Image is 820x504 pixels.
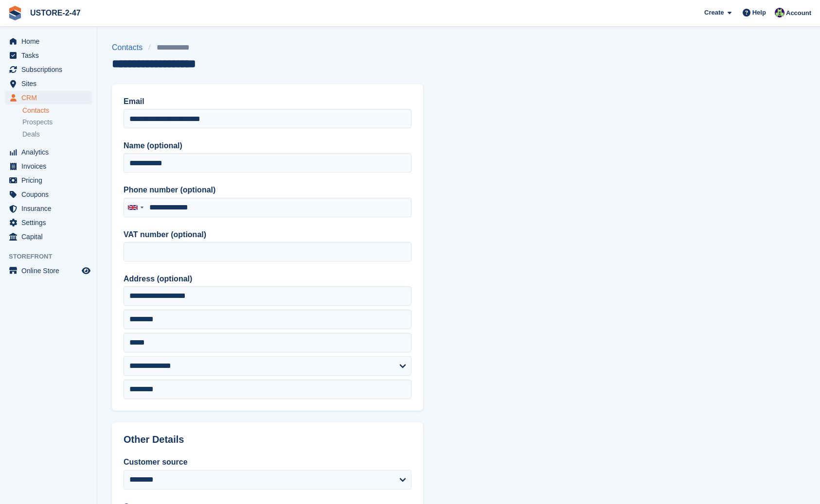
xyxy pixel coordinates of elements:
[80,265,92,277] a: Preview store
[21,159,80,173] span: Invoices
[775,8,784,17] img: Kelly Donaldson
[22,129,92,139] a: Deals
[5,159,92,173] a: menu
[22,130,40,139] span: Deals
[21,216,80,229] span: Settings
[124,434,411,445] h2: Other Details
[112,42,196,53] nav: breadcrumbs
[124,96,411,107] label: Email
[21,91,80,104] span: CRM
[124,140,411,152] label: Name (optional)
[9,252,97,261] span: Storefront
[26,5,85,21] a: USTORE-2-47
[786,8,811,18] span: Account
[21,188,80,201] span: Coupons
[5,35,92,48] a: menu
[124,198,146,217] div: United Kingdom: +44
[112,42,148,53] a: Contacts
[5,174,92,187] a: menu
[5,216,92,229] a: menu
[8,6,22,20] img: stora-icon-8386f47178a22dfd0bd8f6a31ec36ba5ce8667c1dd55bd0f319d3a0aa187defe.svg
[21,264,80,278] span: Online Store
[752,8,766,17] span: Help
[5,63,92,76] a: menu
[21,145,80,159] span: Analytics
[21,230,80,243] span: Capital
[5,77,92,90] a: menu
[124,184,411,196] label: Phone number (optional)
[21,174,80,187] span: Pricing
[5,230,92,243] a: menu
[21,49,80,62] span: Tasks
[124,273,411,285] label: Address (optional)
[5,202,92,215] a: menu
[5,264,92,278] a: menu
[5,91,92,104] a: menu
[22,117,92,127] a: Prospects
[5,49,92,62] a: menu
[22,106,92,115] a: Contacts
[5,188,92,201] a: menu
[22,118,53,127] span: Prospects
[5,145,92,159] a: menu
[124,456,411,468] label: Customer source
[21,63,80,76] span: Subscriptions
[704,8,724,17] span: Create
[21,77,80,90] span: Sites
[124,229,411,241] label: VAT number (optional)
[21,35,80,48] span: Home
[21,202,80,215] span: Insurance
